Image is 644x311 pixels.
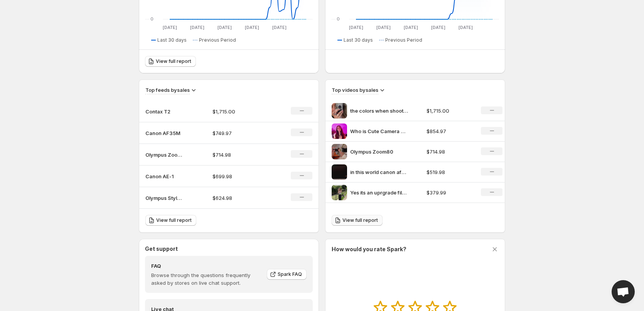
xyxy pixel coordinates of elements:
p: $1,715.00 [427,107,472,115]
text: [DATE] [190,25,204,30]
text: [DATE] [431,25,445,30]
a: View full report [332,215,383,226]
text: [DATE] [376,25,391,30]
p: Olympus Zoom80 [350,148,408,155]
p: Canon AF35M [145,129,184,137]
img: in this world canon af35m kodak portra 400 [332,164,347,180]
span: Spark FAQ [278,271,302,277]
h3: Top videos by sales [332,86,378,94]
span: Last 30 days [344,37,373,43]
p: $854.97 [427,127,472,135]
p: $749.97 [212,129,267,137]
p: Olympus Zoom 80 [145,151,184,159]
p: $519.98 [427,168,472,176]
a: View full report [145,56,196,67]
p: $699.98 [212,172,267,180]
h3: How would you rate Spark? [332,245,406,253]
h3: Get support [145,245,178,253]
img: Who is Cute Camera Co If youre thinking about getting into film photography look no further We ar... [332,123,347,139]
p: Browse through the questions frequently asked by stores on live chat support. [151,271,261,287]
p: Canon AE-1 [145,172,184,180]
h4: FAQ [151,262,261,270]
a: View full report [145,215,196,226]
p: in this world canon af35m kodak portra 400 [350,168,408,176]
text: [DATE] [404,25,418,30]
text: [DATE] [217,25,232,30]
a: Spark FAQ [267,269,307,280]
p: Contax T2 [145,108,184,115]
h3: Top feeds by sales [145,86,190,94]
text: [DATE] [245,25,259,30]
span: View full report [156,58,191,64]
text: [DATE] [459,25,473,30]
p: $714.98 [427,148,472,155]
span: Previous Period [385,37,422,43]
a: Open chat [612,280,635,303]
p: $379.99 [427,189,472,196]
span: Previous Period [199,37,236,43]
span: Last 30 days [157,37,187,43]
img: the colors when shooting on film in summer onfilm contaxt2 35mm [332,103,347,118]
img: Yes its an uprgrade filmphotography canonae1 [332,185,347,200]
p: $1,715.00 [212,108,267,115]
p: Yes its an uprgrade filmphotography canonae1 [350,189,408,196]
p: Olympus Stylus Epic 115 [145,194,184,202]
img: Olympus Zoom80 [332,144,347,159]
span: View full report [156,217,192,223]
p: $714.98 [212,151,267,159]
p: the colors when shooting on film in summer onfilm contaxt2 35mm [350,107,408,115]
span: View full report [342,217,378,223]
p: Who is Cute Camera Co If youre thinking about getting into film photography look no further We ar... [350,127,408,135]
text: [DATE] [272,25,287,30]
p: $624.98 [212,194,267,202]
text: [DATE] [163,25,177,30]
text: 0 [337,16,340,22]
text: [DATE] [349,25,363,30]
text: 0 [150,16,153,22]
